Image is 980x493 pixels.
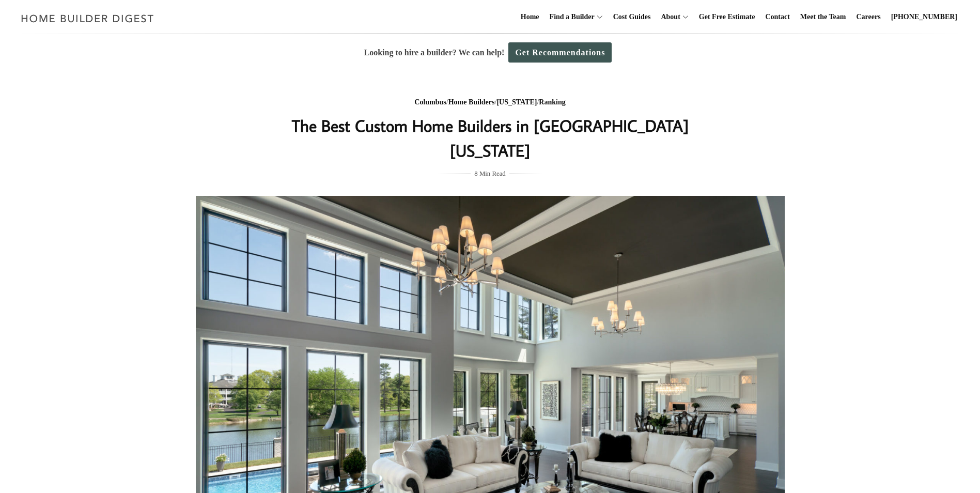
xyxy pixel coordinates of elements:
a: Get Free Estimate [695,1,759,34]
span: 8 Min Read [474,168,505,179]
div: / / / [284,96,696,109]
h1: The Best Custom Home Builders in [GEOGRAPHIC_DATA] [US_STATE] [284,113,696,163]
a: About [657,1,680,34]
a: Find a Builder [546,1,595,34]
a: Contact [761,1,794,34]
a: [PHONE_NUMBER] [887,1,961,34]
a: Meet the Team [796,1,850,34]
a: Careers [852,1,885,34]
a: Cost Guides [609,1,655,34]
img: Home Builder Digest [17,8,159,28]
a: [US_STATE] [496,98,537,106]
a: Columbus [414,98,446,106]
a: Home Builders [448,98,495,106]
a: Get Recommendations [508,42,612,63]
a: Ranking [539,98,565,106]
a: Home [517,1,543,34]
